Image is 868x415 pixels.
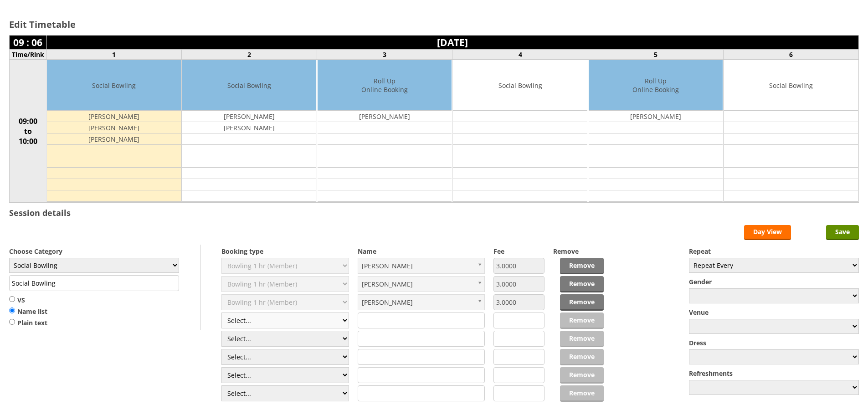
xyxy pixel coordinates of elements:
[10,36,46,50] td: 09 : 06
[553,247,604,256] label: Remove
[724,60,858,111] td: Social Bowling
[560,294,604,311] a: Remove
[182,122,316,133] td: [PERSON_NAME]
[9,296,47,305] label: VS
[318,111,452,122] td: [PERSON_NAME]
[723,50,858,60] td: 6
[689,277,859,286] label: Gender
[358,247,485,256] label: Name
[9,18,859,31] h2: Edit Timetable
[588,50,723,60] td: 5
[826,225,859,240] input: Save
[560,258,604,274] a: Remove
[689,308,859,317] label: Venue
[362,277,473,292] span: [PERSON_NAME]
[47,133,181,145] td: [PERSON_NAME]
[182,50,317,60] td: 2
[9,207,71,218] h3: Session details
[221,247,349,256] label: Booking type
[560,276,604,292] a: Remove
[452,50,588,60] td: 4
[10,60,46,203] td: 09:00 to 10:00
[358,276,485,292] a: [PERSON_NAME]
[10,50,46,60] td: Time/Rink
[317,50,452,60] td: 3
[47,111,181,122] td: [PERSON_NAME]
[589,111,723,122] td: [PERSON_NAME]
[46,50,182,60] td: 1
[358,294,485,310] a: [PERSON_NAME]
[182,60,316,111] td: Social Bowling
[453,60,587,111] td: Social Bowling
[9,318,47,328] label: Plain text
[362,295,473,310] span: [PERSON_NAME]
[318,60,452,111] td: Roll Up Online Booking
[689,247,859,256] label: Repeat
[9,318,15,325] input: Plain text
[744,225,791,240] a: Day View
[47,60,181,111] td: Social Bowling
[9,247,179,256] label: Choose Category
[182,111,316,122] td: [PERSON_NAME]
[362,258,473,273] span: [PERSON_NAME]
[46,36,859,50] td: [DATE]
[493,247,544,256] label: Fee
[9,275,179,291] input: Title/Description
[47,122,181,133] td: [PERSON_NAME]
[9,296,15,302] input: VS
[358,258,485,274] a: [PERSON_NAME]
[689,338,859,347] label: Dress
[689,369,859,378] label: Refreshments
[9,307,47,316] label: Name list
[9,307,15,314] input: Name list
[589,60,723,111] td: Roll Up Online Booking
